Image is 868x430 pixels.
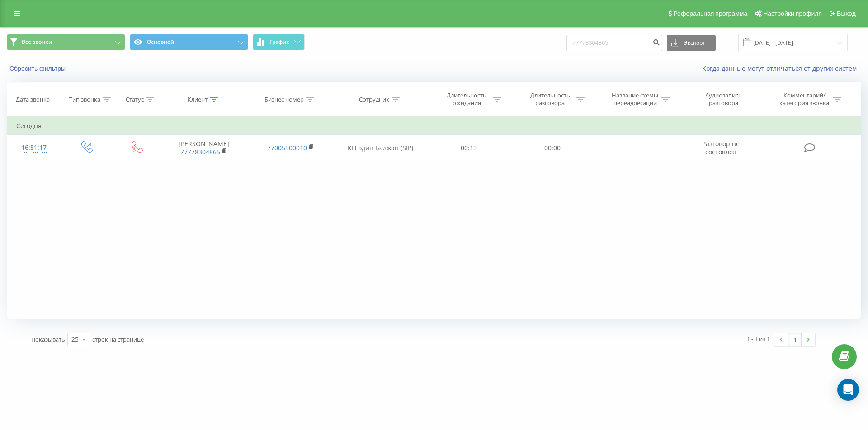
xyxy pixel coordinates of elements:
[7,117,861,135] td: Сегодня
[334,135,427,161] td: КЦ один Балжан (SIP)
[694,92,753,107] div: Аудиозапись разговора
[92,335,144,343] span: строк на странице
[837,379,859,401] div: Open Intercom Messenger
[180,148,220,156] a: 77778304865
[126,96,144,103] div: Статус
[269,39,289,45] span: График
[7,34,125,50] button: Все звонки
[69,96,100,103] div: Тип звонка
[747,334,770,343] div: 1 - 1 из 1
[788,333,802,346] a: 1
[16,96,50,103] div: Дата звонка
[611,92,659,107] div: Название схемы переадресации
[510,135,594,161] td: 00:00
[778,92,831,107] div: Комментарий/категория звонка
[763,10,822,17] span: Настройки профиля
[31,335,65,343] span: Показывать
[264,96,304,103] div: Бизнес номер
[253,34,305,50] button: График
[130,34,248,50] button: Основной
[188,96,208,103] div: Клиент
[702,64,861,73] a: Когда данные могут отличаться от других систем
[160,135,247,161] td: [PERSON_NAME]
[22,38,52,46] span: Все звонки
[16,139,52,157] div: 16:51:17
[7,65,70,73] button: Сбросить фильтры
[566,35,662,51] input: Поиск по номеру
[359,96,389,103] div: Сотрудник
[526,92,574,107] div: Длительность разговора
[673,10,747,17] span: Реферальная программа
[443,92,491,107] div: Длительность ожидания
[71,335,79,344] div: 25
[427,135,510,161] td: 00:13
[837,10,856,17] span: Выход
[702,139,740,156] span: Разговор не состоялся
[667,35,716,51] button: Экспорт
[267,143,307,152] a: 77005500010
